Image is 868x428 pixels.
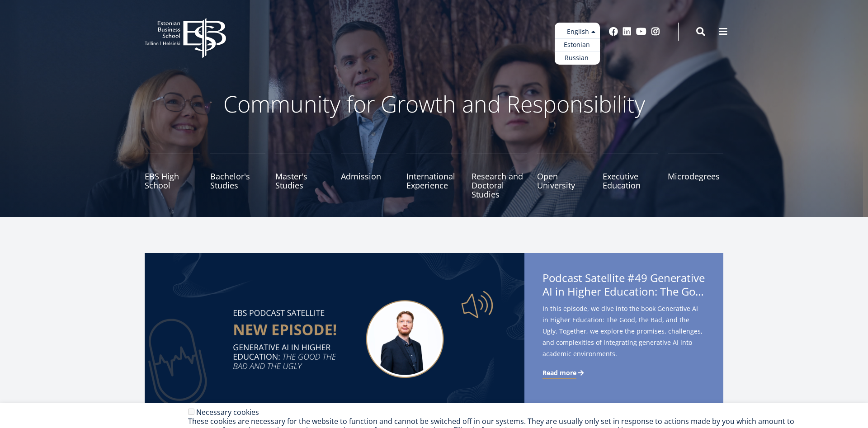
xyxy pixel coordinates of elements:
p: Community for Growth and Responsibility [194,90,674,118]
a: Russian [555,52,600,65]
a: Instagram [651,27,660,36]
a: Microdegrees [668,154,723,199]
span: Read more [542,368,576,377]
img: Satellite #49 [145,253,524,425]
span: AI in Higher Education: The Good, the Bad, and the Ugly [542,285,705,298]
a: EBS High School [145,154,200,199]
span: In this episode, we dive into the book Generative AI in Higher Education: The Good, the Bad, and ... [542,303,705,359]
a: Linkedin [623,27,632,36]
a: Facebook [609,27,618,36]
a: Master's Studies [275,154,331,199]
label: Necessary cookies [196,407,259,417]
span: Podcast Satellite #49 Generative [542,271,705,301]
a: Executive Education [603,154,658,199]
a: Youtube [636,27,646,36]
a: Read more [542,368,585,377]
a: International Experience [406,154,462,199]
a: Admission [341,154,396,199]
a: Estonian [555,38,600,52]
a: Bachelor's Studies [210,154,266,199]
a: Open University [537,154,593,199]
a: Research and Doctoral Studies [472,154,527,199]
